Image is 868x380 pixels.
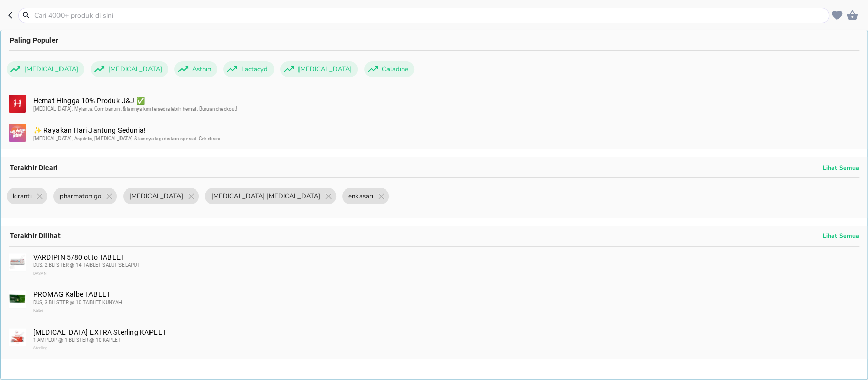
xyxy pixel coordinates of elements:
div: PROMAG Kalbe TABLET [33,290,858,315]
span: kiranti [7,188,38,204]
span: Kalbe [33,308,43,313]
span: [MEDICAL_DATA] [102,61,168,77]
span: [MEDICAL_DATA] [123,188,189,204]
div: [MEDICAL_DATA] [MEDICAL_DATA] [205,188,336,204]
div: Asthin [174,61,217,77]
span: 1 AMPLOP @ 1 BLISTER @ 10 KAPLET [33,337,121,343]
div: [MEDICAL_DATA] [280,61,358,77]
span: Sterling [33,346,47,350]
div: pharmaton go [53,188,117,204]
span: Asthin [186,61,217,77]
div: VARDIPIN 5/80 otto TABLET [33,253,858,278]
div: Terakhir Dilihat [1,226,867,246]
div: kiranti [7,188,47,204]
img: bfd688bc-f21e-4dd5-9cdd-6666f983cfe6.svg [9,124,26,142]
span: [MEDICAL_DATA] [292,61,358,77]
div: ✨ Rayakan Hari Jantung Sedunia! [33,126,858,143]
span: [MEDICAL_DATA], Mylanta, Combantrin, & lainnya kini tersedia lebih hemat. Buruan checkout! [33,106,237,112]
div: Paling Populer [1,30,867,50]
span: pharmaton go [53,188,107,204]
span: [MEDICAL_DATA] [18,61,84,77]
span: Lactacyd [235,61,274,77]
span: [MEDICAL_DATA], Aspilets, [MEDICAL_DATA] & lainnya lagi diskon spesial. Cek disini [33,135,220,141]
p: Lihat Semua [823,232,859,240]
div: Lactacyd [223,61,274,77]
input: Cari 4000+ produk di sini [33,10,827,21]
div: Caladine [364,61,414,77]
span: DUS, 3 BLISTER @ 10 TABLET KUNYAH [33,300,122,305]
span: DUS, 2 BLISTER @ 14 TABLET SALUT SELAPUT [33,262,140,268]
div: Hemat Hingga 10% Produk J&J ✅ [33,97,858,113]
span: DASAN [33,271,47,276]
div: [MEDICAL_DATA] [91,61,168,77]
div: Terakhir Dicari [1,157,867,178]
div: [MEDICAL_DATA] [123,188,199,204]
div: [MEDICAL_DATA] [7,61,84,77]
span: [MEDICAL_DATA] [MEDICAL_DATA] [205,188,326,204]
p: Lihat Semua [823,164,859,172]
div: [MEDICAL_DATA] EXTRA Sterling KAPLET [33,328,858,352]
span: Caladine [376,61,414,77]
span: enkasari [342,188,379,204]
div: enkasari [342,188,389,204]
img: 912b5eae-79d3-4747-a2ee-fd2e70673e18.svg [9,95,26,113]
